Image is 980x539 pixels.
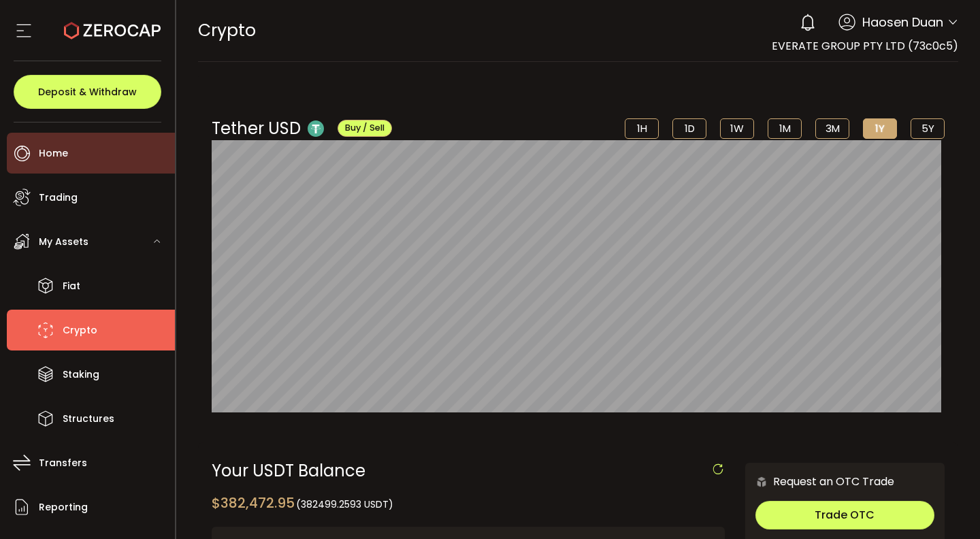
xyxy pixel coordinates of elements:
span: Crypto [198,18,256,42]
li: 1Y [863,118,897,139]
li: 1H [625,118,659,139]
li: 3M [815,118,849,139]
span: Haosen Duan [862,13,943,31]
span: Crypto [63,321,97,340]
span: Reporting [39,497,88,517]
span: Home [39,144,68,163]
iframe: Chat Widget [912,474,980,539]
div: $382,472.95 [212,493,393,513]
span: Deposit & Withdraw [38,87,137,97]
span: My Assets [39,232,88,252]
div: Your USDT Balance [212,463,725,479]
span: (382499.2593 USDT) [296,497,393,511]
span: Fiat [63,276,80,296]
span: EVERATE GROUP PTY LTD (73c0c5) [772,38,958,54]
span: Structures [63,409,114,429]
span: Transfers [39,453,87,473]
span: Trade OTC [815,507,875,523]
span: Buy / Sell [345,122,385,133]
li: 5Y [911,118,945,139]
li: 1W [720,118,754,139]
button: Buy / Sell [338,120,392,137]
div: Tether USD [212,116,392,140]
div: Request an OTC Trade [745,473,894,490]
li: 1M [768,118,802,139]
button: Deposit & Withdraw [14,75,161,109]
button: Trade OTC [755,501,934,529]
span: Trading [39,188,78,208]
li: 1D [672,118,706,139]
img: 6nGpN7MZ9FLuBP83NiajKbTRY4UzlzQtBKtCrLLspmCkSvCZHBKvY3NxgQaT5JnOQREvtQ257bXeeSTueZfAPizblJ+Fe8JwA... [755,476,768,488]
span: Staking [63,365,99,385]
